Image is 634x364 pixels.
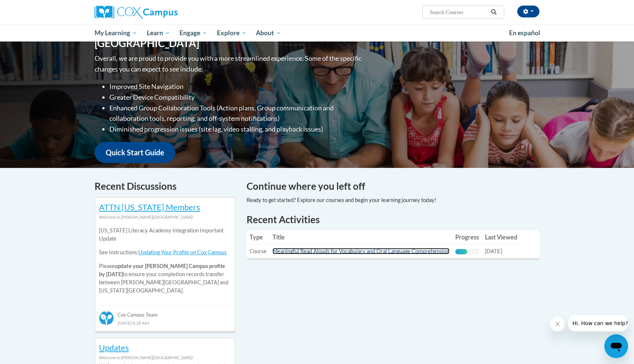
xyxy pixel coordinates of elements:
a: En español [504,25,545,41]
iframe: Message from company [568,315,628,331]
a: Meaningful Read Alouds for Vocabulary and Oral Language Comprehension [273,248,449,254]
span: Course [250,248,267,254]
a: Explore [212,24,251,42]
h1: Recent Activities [247,213,539,226]
p: See instructions: [99,248,231,257]
a: Quick Start Guide [95,142,175,163]
a: About [251,24,286,42]
th: Progress [452,230,482,245]
div: Main menu [83,24,551,42]
li: Diminished progression issues (site lag, video stalling, and playback issues) [109,124,363,135]
button: Search [488,8,499,17]
div: Cox Campus Team [99,305,231,319]
input: Search Courses [429,8,488,17]
iframe: Button to launch messaging window [604,334,628,358]
span: About [256,29,281,37]
li: Enhanced Group Collaboration Tools (Action plans, Group communication and collaboration tools, re... [109,103,363,124]
li: Greater Device Compatibility [109,92,363,103]
div: Please to ensure your completion records transfer between [PERSON_NAME][GEOGRAPHIC_DATA] and [US_... [99,221,231,300]
span: My Learning [95,29,137,37]
span: Engage [179,29,207,37]
li: Improved Site Navigation [109,81,363,92]
span: [DATE] [485,248,502,254]
th: Title [270,230,452,245]
a: ATTN [US_STATE] Members [99,202,200,212]
a: Cox Campus [95,6,235,19]
img: Cox Campus Team [99,311,114,325]
h4: Recent Discussions [95,179,235,193]
iframe: Close message [550,317,565,331]
img: Cox Campus [95,6,178,19]
a: Updating Your Profile on Cox Campus [138,249,227,255]
div: Progress, % [455,249,467,254]
span: Learn [147,29,170,37]
p: [US_STATE] Literacy Academy Integration Important Update [99,226,231,243]
a: My Learning [90,24,142,42]
th: Type [247,230,270,245]
span: Explore [217,29,247,37]
h4: Continue where you left off [247,179,539,193]
span: En español [509,29,540,37]
a: Engage [175,24,212,42]
p: Overall, we are proud to provide you with a more streamlined experience. Some of the specific cha... [95,53,363,75]
th: Last Viewed [482,230,520,245]
div: Welcome to [PERSON_NAME][GEOGRAPHIC_DATA]! [99,213,231,221]
a: Learn [142,24,175,42]
div: [DATE] 4:39 AM [99,319,231,327]
a: Updates [99,343,129,353]
div: Welcome to [PERSON_NAME][GEOGRAPHIC_DATA]! [99,354,231,362]
b: update your [PERSON_NAME] Campus profile by [DATE] [99,263,225,277]
button: Account Settings [517,6,539,17]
